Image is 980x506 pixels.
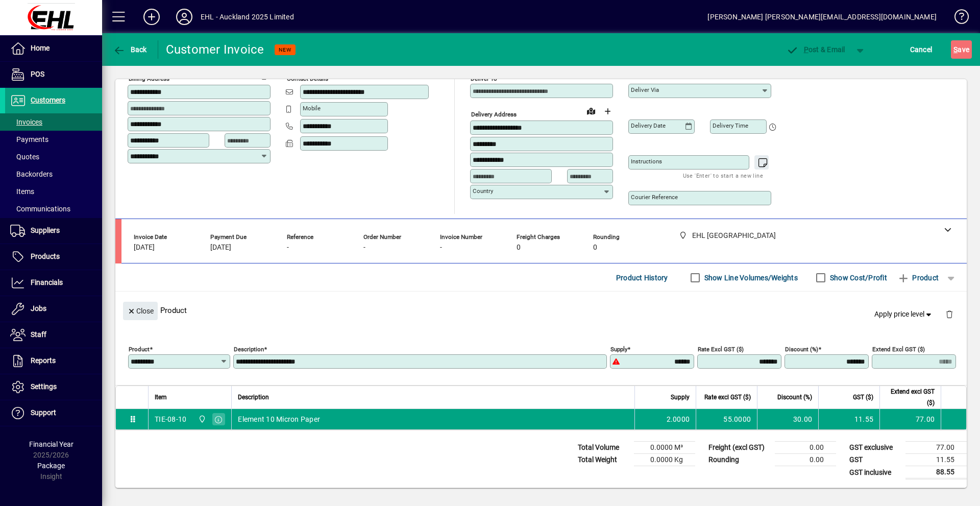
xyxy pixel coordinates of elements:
a: Staff [5,322,102,348]
div: EHL - Auckland 2025 Limited [201,9,294,25]
span: Jobs [31,304,46,312]
td: GST inclusive [844,466,905,479]
button: Add [135,8,168,26]
span: Settings [31,382,57,391]
td: 77.00 [905,442,967,454]
span: ost & Email [786,45,845,54]
td: 77.00 [879,409,941,429]
button: Post & Email [781,40,850,59]
span: - [440,244,442,252]
span: GST ($) [853,392,873,403]
a: Knowledge Base [947,2,967,35]
button: Profile [168,8,201,26]
span: POS [31,70,44,78]
div: TIE-08-10 [155,414,186,424]
span: Invoices [10,118,42,126]
span: [DATE] [134,244,155,252]
div: 55.0000 [702,414,751,424]
button: Cancel [908,40,935,59]
span: Product [897,270,939,286]
mat-label: Courier Reference [631,194,678,201]
span: Cancel [910,41,933,58]
span: Close [127,303,154,320]
span: Quotes [10,153,39,161]
a: Support [5,400,102,426]
mat-label: Delivery date [631,122,666,129]
button: Product History [612,269,672,287]
td: GST [844,454,905,466]
span: Product History [616,270,668,286]
span: Back [113,45,147,54]
mat-label: Extend excl GST ($) [872,346,925,353]
td: 0.00 [775,442,836,454]
a: Backorders [5,165,102,183]
span: S [953,45,958,54]
span: [DATE] [210,244,231,252]
mat-label: Rate excl GST ($) [698,346,744,353]
td: 30.00 [757,409,818,429]
button: Copy to Delivery address [257,67,273,84]
td: 0.0000 Kg [634,454,695,466]
span: Description [238,392,269,403]
label: Show Line Volumes/Weights [702,273,798,283]
a: Quotes [5,148,102,165]
div: Customer Invoice [166,41,264,58]
td: 11.55 [905,454,967,466]
span: Products [31,252,60,260]
div: [PERSON_NAME] [PERSON_NAME][EMAIL_ADDRESS][DOMAIN_NAME] [707,9,937,25]
mat-label: Country [473,187,493,195]
td: Total Weight [573,454,634,466]
span: Communications [10,205,70,213]
td: 0.00 [775,454,836,466]
mat-label: Discount (%) [785,346,818,353]
mat-label: Description [234,346,264,353]
span: Suppliers [31,226,60,234]
a: Home [5,36,102,61]
a: Suppliers [5,218,102,244]
span: Rate excl GST ($) [704,392,751,403]
span: 0 [517,244,521,252]
div: Product [115,292,967,329]
span: Discount (%) [777,392,812,403]
span: P [804,45,808,54]
span: Payments [10,135,48,143]
a: Invoices [5,113,102,131]
mat-label: Supply [610,346,627,353]
app-page-header-button: Back [102,40,158,59]
mat-label: Deliver via [631,86,659,93]
mat-label: Product [129,346,150,353]
app-page-header-button: Delete [937,309,962,319]
a: View on map [240,67,257,83]
mat-label: Delivery time [713,122,748,129]
a: Communications [5,200,102,218]
a: Financials [5,270,102,296]
app-page-header-button: Close [120,306,160,315]
span: Financials [31,278,63,286]
span: NEW [279,46,291,53]
span: Supply [671,392,690,403]
a: Products [5,244,102,270]
button: Product [892,269,944,287]
span: Extend excl GST ($) [886,386,935,408]
button: Close [123,302,158,320]
a: Reports [5,348,102,374]
span: Apply price level [874,309,934,320]
td: Freight (excl GST) [703,442,775,454]
span: Support [31,408,56,417]
span: Items [10,187,34,196]
button: Apply price level [870,305,938,324]
span: Package [37,462,65,470]
button: Back [110,40,150,59]
mat-label: Mobile [303,105,321,112]
label: Show Cost/Profit [828,273,887,283]
td: 88.55 [905,466,967,479]
span: - [287,244,289,252]
td: GST exclusive [844,442,905,454]
button: Choose address [599,103,616,119]
span: Financial Year [29,440,73,448]
span: Backorders [10,170,53,178]
a: POS [5,62,102,87]
td: Rounding [703,454,775,466]
a: View on map [583,103,599,119]
a: Settings [5,374,102,400]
